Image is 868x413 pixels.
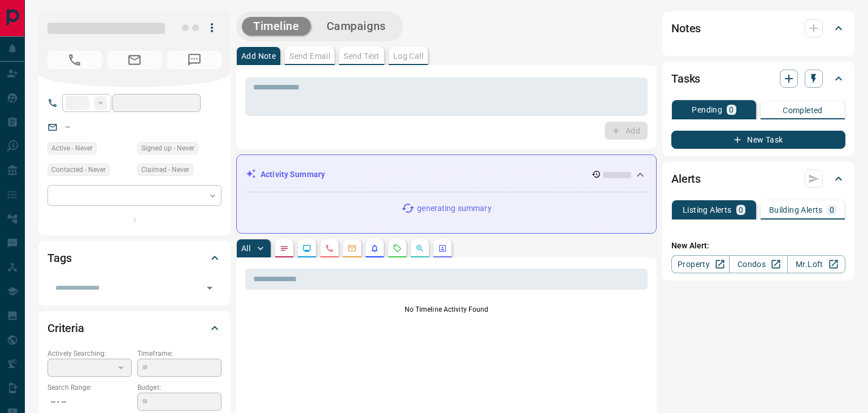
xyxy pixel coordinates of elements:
span: Contacted - Never [51,164,106,175]
p: Building Alerts [769,206,823,214]
div: Alerts [671,165,845,192]
button: Open [202,280,218,296]
h2: Criteria [47,319,84,337]
p: -- - -- [47,393,132,411]
p: All [241,244,250,252]
p: Pending [692,106,722,114]
svg: Lead Browsing Activity [302,244,311,253]
a: Property [671,255,730,273]
button: Timeline [242,17,311,36]
button: Campaigns [315,17,397,36]
p: 0 [729,106,734,114]
svg: Requests [393,244,402,253]
svg: Agent Actions [438,244,447,253]
div: Activity Summary [246,164,647,185]
p: Completed [783,106,823,114]
p: New Alert: [671,240,845,252]
span: No Number [167,51,222,69]
p: generating summary [417,203,491,214]
span: No Number [47,51,102,69]
p: No Timeline Activity Found [245,304,648,315]
svg: Emails [348,244,357,253]
span: Claimed - Never [141,164,189,175]
div: Notes [671,15,845,42]
svg: Calls [325,244,334,253]
h2: Notes [671,19,701,37]
a: Condos [729,255,787,273]
span: No Email [107,51,162,69]
p: Timeframe: [137,349,222,359]
a: Mr.Loft [787,255,845,273]
svg: Notes [280,244,289,253]
span: Signed up - Never [141,143,194,154]
p: Listing Alerts [683,206,732,214]
p: 0 [830,206,834,214]
p: Search Range: [47,382,132,393]
span: Active - Never [51,143,93,154]
h2: Alerts [671,170,701,188]
p: Budget: [137,382,222,393]
div: Tags [47,244,222,272]
button: New Task [671,131,845,149]
p: 0 [739,206,743,214]
a: -- [66,122,70,131]
svg: Listing Alerts [370,244,379,253]
p: Activity Summary [261,169,325,180]
div: Tasks [671,65,845,92]
div: Criteria [47,315,222,342]
p: Add Note [241,52,276,60]
svg: Opportunities [415,244,424,253]
h2: Tags [47,249,71,267]
p: Actively Searching: [47,349,132,359]
h2: Tasks [671,70,700,88]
